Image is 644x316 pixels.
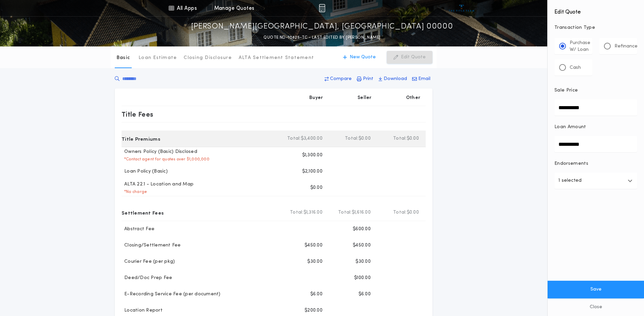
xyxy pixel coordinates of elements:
[548,298,644,316] button: Close
[393,209,407,216] b: Total:
[307,258,323,265] p: $30.00
[122,133,160,144] p: Title Premiums
[570,40,590,53] p: Purchase W/ Loan
[357,95,372,101] p: Seller
[355,258,371,265] p: $30.00
[302,168,323,175] p: $2,100.00
[191,21,453,32] p: [PERSON_NAME][GEOGRAPHIC_DATA], [GEOGRAPHIC_DATA] 00000
[338,209,352,216] b: Total:
[122,149,197,155] p: Owners Policy (Basic) Disclosed
[410,73,433,85] button: Email
[302,152,323,159] p: $1,300.00
[184,55,232,61] p: Closing Disclosure
[287,135,301,142] b: Total:
[554,124,586,131] p: Loan Amount
[548,281,644,298] button: Save
[554,160,637,167] p: Endorsements
[122,242,181,249] p: Closing/Settlement Fee
[310,291,323,298] p: $6.00
[418,76,430,82] p: Email
[355,73,375,85] button: Print
[358,135,371,142] span: $0.00
[122,168,168,175] p: Loan Policy (Basic)
[310,184,323,191] p: $0.00
[554,99,637,116] input: Sale Price
[303,209,323,216] span: $1,316.00
[305,242,323,249] p: $450.00
[263,34,380,41] p: QUOTE ND-10825-TC - LAST EDITED BY [PERSON_NAME]
[406,95,420,101] p: Other
[301,135,323,142] span: $3,400.00
[122,275,172,281] p: Deed/Doc Prep Fee
[239,55,314,61] p: ALTA Settlement Statement
[363,76,373,82] p: Print
[290,209,303,216] b: Total:
[401,54,426,61] p: Edit Quote
[570,64,581,71] p: Cash
[554,136,637,152] input: Loan Amount
[554,87,578,94] p: Sale Price
[122,189,147,195] p: * No charge
[122,258,175,265] p: Courier Fee (per pkg)
[345,135,358,142] b: Total:
[139,55,177,61] p: Loan Estimate
[554,4,637,16] h4: Edit Quote
[350,54,376,61] p: New Quote
[309,95,323,101] p: Buyer
[330,76,352,82] p: Compare
[354,275,371,281] p: $100.00
[449,5,474,12] img: vs-icon
[393,135,407,142] b: Total:
[122,307,163,314] p: Location Report
[122,226,154,233] p: Abstract Fee
[558,177,582,185] p: 1 selected
[358,291,371,298] p: $6.00
[387,51,433,64] button: Edit Quote
[353,242,371,249] p: $450.00
[336,51,383,64] button: New Quote
[376,73,409,85] button: Download
[323,73,354,85] button: Compare
[384,76,407,82] p: Download
[407,209,419,216] span: $0.00
[554,173,637,189] button: 1 selected
[122,181,194,188] p: ALTA 22.1 - Location and Map
[122,157,209,162] p: * Contact agent for quotes over $1,000,000
[614,43,638,50] p: Refinance
[407,135,419,142] span: $0.00
[319,4,325,12] img: img
[353,226,371,233] p: $600.00
[352,209,371,216] span: $1,616.00
[116,55,130,61] p: Basic
[122,207,164,218] p: Settlement Fees
[554,24,637,31] p: Transaction Type
[122,109,153,120] p: Title Fees
[122,291,221,298] p: E-Recording Service Fee (per document)
[305,307,323,314] p: $200.00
